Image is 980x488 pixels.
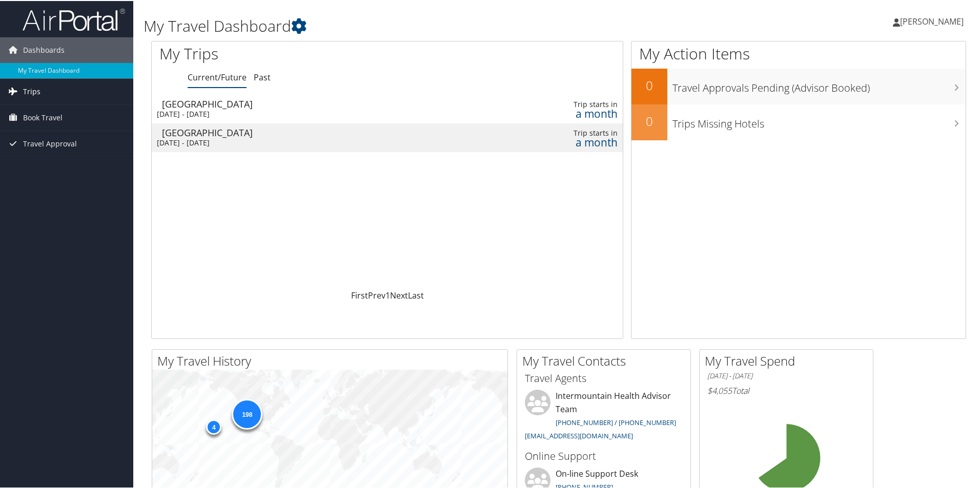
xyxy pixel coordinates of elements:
[525,448,683,462] h3: Online Support
[157,351,507,369] h2: My Travel History
[512,137,618,146] div: a month
[162,127,454,136] div: [GEOGRAPHIC_DATA]
[188,71,247,82] a: Current/Future
[707,384,865,395] h6: Total
[631,103,966,139] a: 0Trips Missing Hotels
[672,111,966,130] h3: Trips Missing Hotels
[522,351,690,369] h2: My Travel Contacts
[705,351,873,369] h2: My Travel Spend
[631,76,667,93] h2: 0
[144,14,697,36] h1: My Travel Dashboard
[390,289,408,300] a: Next
[23,78,40,103] span: Trips
[525,370,683,385] h3: Travel Agents
[525,430,633,439] a: [EMAIL_ADDRESS][DOMAIN_NAME]
[408,289,424,300] a: Last
[893,5,974,36] a: [PERSON_NAME]
[385,289,390,300] a: 1
[631,68,966,103] a: 0Travel Approvals Pending (Advisor Booked)
[512,128,618,137] div: Trip starts in
[672,75,966,94] h3: Travel Approvals Pending (Advisor Booked)
[631,112,667,129] h2: 0
[157,109,448,118] div: [DATE] - [DATE]
[162,98,454,108] div: [GEOGRAPHIC_DATA]
[23,130,77,156] span: Travel Approval
[512,99,618,108] div: Trip starts in
[556,417,676,426] a: [PHONE_NUMBER] / [PHONE_NUMBER]
[512,108,618,117] div: a month
[254,71,271,82] a: Past
[707,370,865,380] h6: [DATE] - [DATE]
[206,418,221,434] div: 4
[159,42,419,63] h1: My Trips
[900,15,964,26] span: [PERSON_NAME]
[707,384,732,395] span: $4,055
[232,398,262,429] div: 198
[520,389,688,443] li: Intermountain Health Advisor Team
[157,137,448,146] div: [DATE] - [DATE]
[631,42,966,63] h1: My Action Items
[23,7,125,31] img: airportal-logo.png
[351,289,368,300] a: First
[23,104,63,130] span: Book Travel
[23,36,65,62] span: Dashboards
[368,289,385,300] a: Prev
